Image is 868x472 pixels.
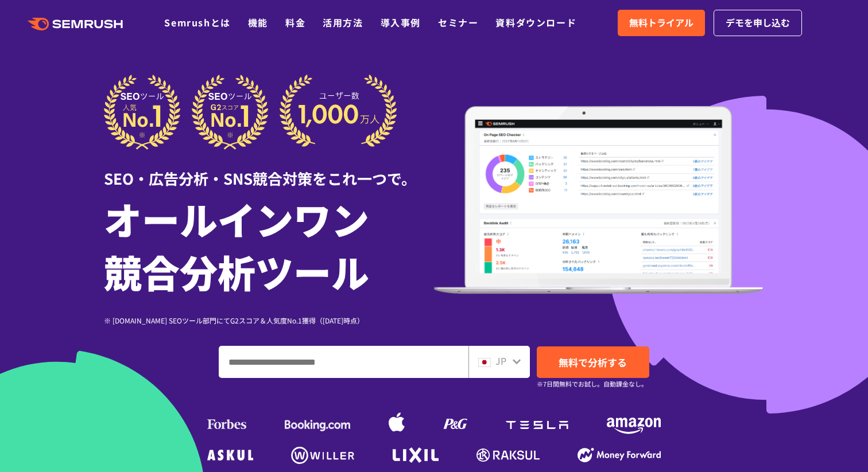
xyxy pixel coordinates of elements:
a: 無料トライアル [618,10,705,36]
a: 資料ダウンロード [495,15,576,29]
span: 無料で分析する [559,355,627,369]
span: 無料トライアル [629,15,693,30]
input: ドメイン、キーワードまたはURLを入力してください [219,346,468,377]
a: デモを申し込む [714,10,802,36]
h1: オールインワン 競合分析ツール [104,192,434,298]
a: セミナー [438,15,478,29]
a: 導入事例 [381,15,421,29]
a: 無料で分析する [537,346,649,378]
div: SEO・広告分析・SNS競合対策をこれ一つで。 [104,150,434,189]
a: 機能 [248,15,268,29]
span: デモを申し込む [726,15,790,30]
small: ※7日間無料でお試し。自動課金なし。 [537,379,648,389]
a: 活用方法 [323,15,363,29]
a: Semrushとは [164,15,230,29]
span: JP [495,354,506,368]
a: 料金 [285,15,305,29]
div: ※ [DOMAIN_NAME] SEOツール部門にてG2スコア＆人気度No.1獲得（[DATE]時点） [104,315,434,326]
